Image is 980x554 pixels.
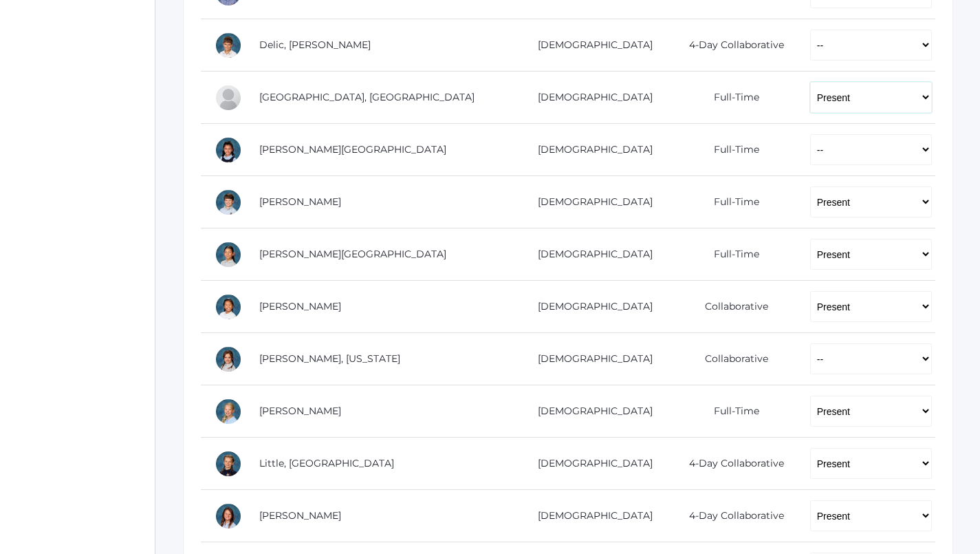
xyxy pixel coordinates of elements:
[666,385,796,438] td: Full-Time
[666,228,796,281] td: Full-Time
[259,457,394,469] a: Little, [GEOGRAPHIC_DATA]
[666,176,796,228] td: Full-Time
[259,143,446,156] a: [PERSON_NAME][GEOGRAPHIC_DATA]
[514,72,667,124] td: [DEMOGRAPHIC_DATA]
[259,39,371,51] a: Delic, [PERSON_NAME]
[259,405,341,417] a: [PERSON_NAME]
[666,281,796,333] td: Collaborative
[215,345,242,373] div: Georgia Lee
[215,241,242,268] div: Sofia La Rosa
[215,189,242,216] div: William Hibbard
[514,19,667,72] td: [DEMOGRAPHIC_DATA]
[666,72,796,124] td: Full-Time
[666,19,796,72] td: 4-Day Collaborative
[666,438,796,490] td: 4-Day Collaborative
[514,438,667,490] td: [DEMOGRAPHIC_DATA]
[215,84,242,111] div: Easton Ferris
[215,398,242,425] div: Chloe Lewis
[215,450,242,478] div: Savannah Little
[514,228,667,281] td: [DEMOGRAPHIC_DATA]
[259,91,475,103] a: [GEOGRAPHIC_DATA], [GEOGRAPHIC_DATA]
[666,124,796,176] td: Full-Time
[514,490,667,542] td: [DEMOGRAPHIC_DATA]
[666,490,796,542] td: 4-Day Collaborative
[514,385,667,438] td: [DEMOGRAPHIC_DATA]
[215,32,242,59] div: Luka Delic
[514,176,667,228] td: [DEMOGRAPHIC_DATA]
[514,281,667,333] td: [DEMOGRAPHIC_DATA]
[666,333,796,385] td: Collaborative
[514,333,667,385] td: [DEMOGRAPHIC_DATA]
[215,293,242,321] div: Lila Lau
[514,124,667,176] td: [DEMOGRAPHIC_DATA]
[215,502,242,530] div: Maggie Oram
[259,248,446,260] a: [PERSON_NAME][GEOGRAPHIC_DATA]
[259,509,341,522] a: [PERSON_NAME]
[259,352,400,365] a: [PERSON_NAME], [US_STATE]
[259,300,341,312] a: [PERSON_NAME]
[259,195,341,208] a: [PERSON_NAME]
[215,136,242,164] div: Victoria Harutyunyan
